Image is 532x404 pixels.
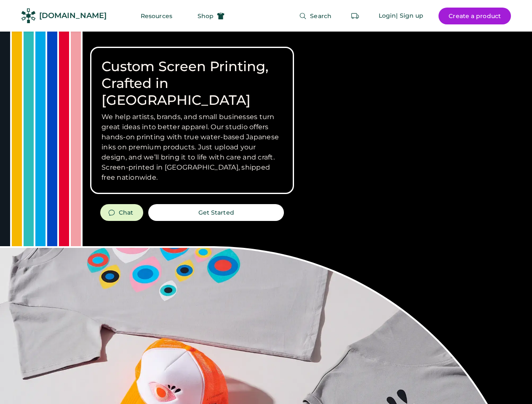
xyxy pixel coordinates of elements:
[39,11,107,21] div: [DOMAIN_NAME]
[187,8,235,24] button: Shop
[347,8,364,24] button: Retrieve an order
[289,8,342,24] button: Search
[21,8,36,23] img: Rendered Logo - Screens
[379,12,396,20] div: Login
[310,13,331,19] span: Search
[396,12,423,20] div: | Sign up
[148,204,284,221] button: Get Started
[198,13,214,19] span: Shop
[102,58,283,109] h1: Custom Screen Printing, Crafted in [GEOGRAPHIC_DATA]
[438,8,511,24] button: Create a product
[100,204,143,221] button: Chat
[102,112,283,183] h3: We help artists, brands, and small businesses turn great ideas into better apparel. Our studio of...
[131,8,182,24] button: Resources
